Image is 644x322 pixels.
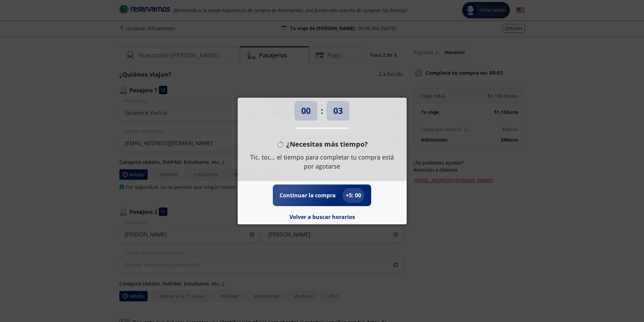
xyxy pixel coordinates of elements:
p: 03 [333,104,343,117]
button: Volver a buscar horarios [289,213,355,221]
button: Continuar la compra+5: 00 [280,188,364,203]
p: Tic, toc… el tiempo para completar tu compra está por agotarse [248,153,397,171]
p: + 5 : 00 [346,191,361,199]
p: : [321,104,323,117]
p: 00 [301,104,311,117]
p: ¿Necesitas más tiempo? [286,139,368,149]
p: Continuar la compra [280,191,336,199]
